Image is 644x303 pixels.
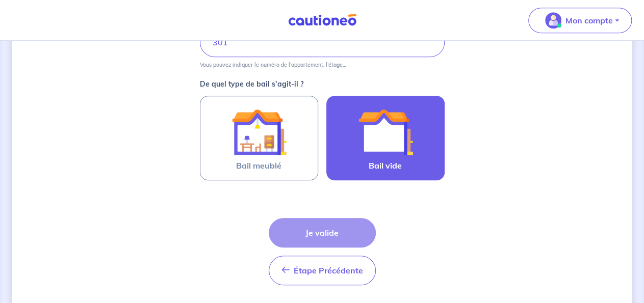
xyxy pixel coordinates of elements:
[528,8,632,33] button: illu_account_valid_menu.svgMon compte
[358,104,413,159] img: illu_empty_lease.svg
[284,14,360,26] img: Cautioneo
[200,27,445,57] input: Appartement 2
[231,104,287,159] img: illu_furnished_lease.svg
[294,265,363,276] span: Étape Précédente
[369,159,402,172] span: Bail vide
[565,14,613,26] p: Mon compte
[200,61,346,68] p: Vous pouvez indiquer le numéro de l’appartement, l’étage...
[200,80,445,88] p: De quel type de bail s’agit-il ?
[236,159,281,172] span: Bail meublé
[545,12,561,29] img: illu_account_valid_menu.svg
[269,256,376,285] button: Étape Précédente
